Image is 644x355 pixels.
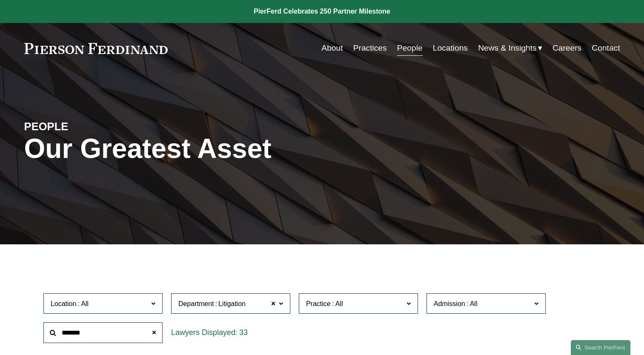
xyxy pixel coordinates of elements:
a: Practices [353,40,387,56]
a: Contact [592,40,620,56]
span: Litigation [218,298,246,309]
span: 33 [239,328,248,337]
a: Locations [433,40,468,56]
h4: PEOPLE [24,120,173,133]
a: folder dropdown [478,40,542,56]
a: About [321,40,343,56]
span: Department [178,300,214,307]
span: Practice [306,300,331,307]
a: People [397,40,423,56]
span: News & Insights [478,41,537,56]
span: Location [51,300,77,307]
h1: Our Greatest Asset [24,133,421,164]
a: Careers [552,40,581,56]
span: Admission [434,300,465,307]
a: Search this site [571,340,630,355]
